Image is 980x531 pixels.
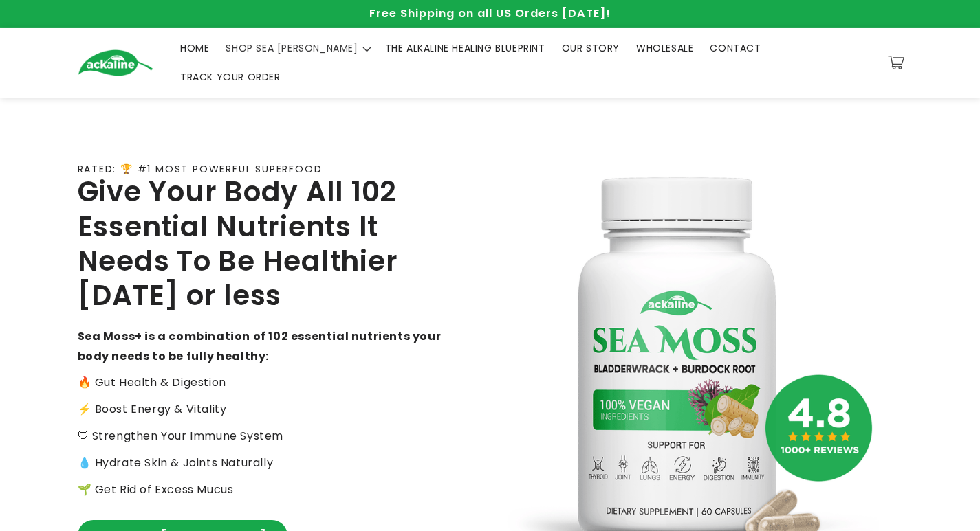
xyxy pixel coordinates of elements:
a: OUR STORY [554,34,628,63]
span: WHOLESALE [636,42,693,54]
p: 💧 Hydrate Skin & Joints Naturally [78,453,442,473]
p: 🌱 Get Rid of Excess Mucus [78,480,442,500]
a: THE ALKALINE HEALING BLUEPRINT [377,34,554,63]
span: SHOP SEA [PERSON_NAME] [226,42,358,54]
span: CONTACT [710,42,761,54]
a: TRACK YOUR ORDER [172,63,289,91]
summary: SHOP SEA [PERSON_NAME] [217,34,376,63]
p: 🛡 Strengthen Your Immune System [78,427,442,447]
span: THE ALKALINE HEALING BLUEPRINT [385,42,545,54]
a: WHOLESALE [628,34,701,63]
span: TRACK YOUR ORDER [180,71,281,83]
img: Ackaline [78,49,153,76]
h2: Give Your Body All 102 Essential Nutrients It Needs To Be Healthier [DATE] or less [78,174,442,313]
p: RATED: 🏆 #1 MOST POWERFUL SUPERFOOD [78,163,323,175]
strong: Sea Moss+ is a combination of 102 essential nutrients your body needs to be fully healthy: [78,328,442,364]
span: Free Shipping on all US Orders [DATE]! [369,5,611,21]
span: HOME [180,42,209,54]
p: ⚡️ Boost Energy & Vitality [78,400,442,420]
p: 🔥 Gut Health & Digestion [78,373,442,393]
a: HOME [172,34,217,63]
a: CONTACT [701,34,769,63]
span: OUR STORY [562,42,620,54]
